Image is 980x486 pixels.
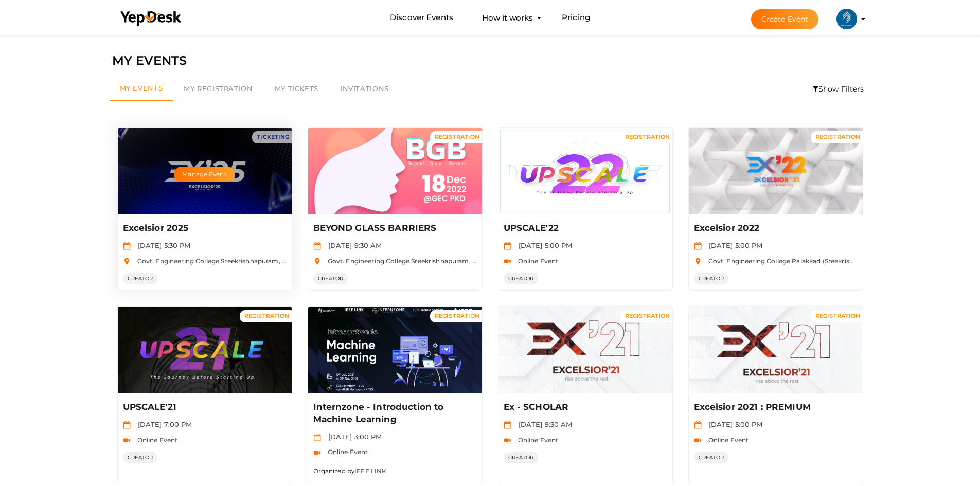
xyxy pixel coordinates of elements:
p: Internzone - Introduction to Machine Learning [313,401,474,426]
p: UPSCALE'22 [504,222,664,235]
img: video-icon.svg [504,437,511,444]
button: Manage Event [174,167,235,182]
a: Pricing [562,8,590,27]
img: calendar.svg [504,421,511,429]
img: calendar.svg [313,242,321,250]
span: [DATE] 5:00 PM [704,420,763,428]
img: calendar.svg [123,421,131,429]
span: Govt. Engineering College Sreekrishnapuram, [GEOGRAPHIC_DATA], Mannampatta, Sreekrishnapuram, [GE... [323,257,800,265]
a: My Registration [173,77,263,101]
span: CREATOR [313,273,348,284]
span: Online Event [703,436,749,444]
small: Organized by [313,467,387,475]
a: Invitations [329,77,400,101]
span: CREATOR [123,452,158,463]
p: Excelsior 2022 [694,222,854,235]
span: Online Event [323,448,368,456]
a: My Tickets [264,77,329,101]
span: My Events [120,84,163,92]
span: Online Event [513,436,559,444]
img: video-icon.svg [313,449,321,457]
p: BEYOND GLASS BARRIERS [313,222,474,235]
span: CREATOR [694,273,729,284]
img: calendar.svg [504,242,511,250]
span: Online Event [132,436,178,444]
span: [DATE] 5:00 PM [513,241,573,249]
span: [DATE] 9:30 AM [323,241,382,249]
p: UPSCALE'21 [123,401,283,413]
button: How it works [479,8,536,27]
span: Invitations [340,84,389,93]
span: My Tickets [275,84,318,93]
p: Ex - SCHOLAR [504,401,664,413]
span: [DATE] 9:30 AM [513,420,573,428]
span: CREATOR [123,273,158,284]
a: My Events [110,77,173,101]
img: calendar.svg [123,242,131,250]
span: [DATE] 5:00 PM [704,241,763,249]
button: Create Event [751,9,819,29]
span: My Registration [184,84,253,93]
span: CREATOR [504,452,539,463]
img: location.svg [313,258,321,265]
span: CREATOR [694,452,729,463]
p: Excelsior 2025 [123,222,283,235]
img: calendar.svg [313,434,321,441]
img: location.svg [694,258,702,265]
div: MY EVENTS [112,51,868,70]
a: Discover Events [390,8,453,27]
p: Excelsior 2021 : PREMIUM [694,401,854,413]
span: Online Event [513,257,559,265]
img: calendar.svg [694,242,702,250]
span: [DATE] 7:00 PM [133,420,192,428]
img: video-icon.svg [694,437,702,444]
img: calendar.svg [694,421,702,429]
img: video-icon.svg [123,437,131,444]
span: Govt. Engineering College Sreekrishnapuram, [GEOGRAPHIC_DATA], Mannampatta, Sreekrishnapuram, [GE... [132,257,610,265]
img: video-icon.svg [504,258,511,265]
li: Show Filters [806,77,871,101]
span: CREATOR [504,273,539,284]
span: [DATE] 3:00 PM [323,433,382,441]
a: IEEE LINK [354,467,386,475]
img: location.svg [123,258,131,265]
span: [DATE] 5:30 PM [133,241,191,249]
img: ACg8ocIlr20kWlusTYDilfQwsc9vjOYCKrm0LB8zShf3GP8Yo5bmpMCa=s100 [836,9,857,29]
